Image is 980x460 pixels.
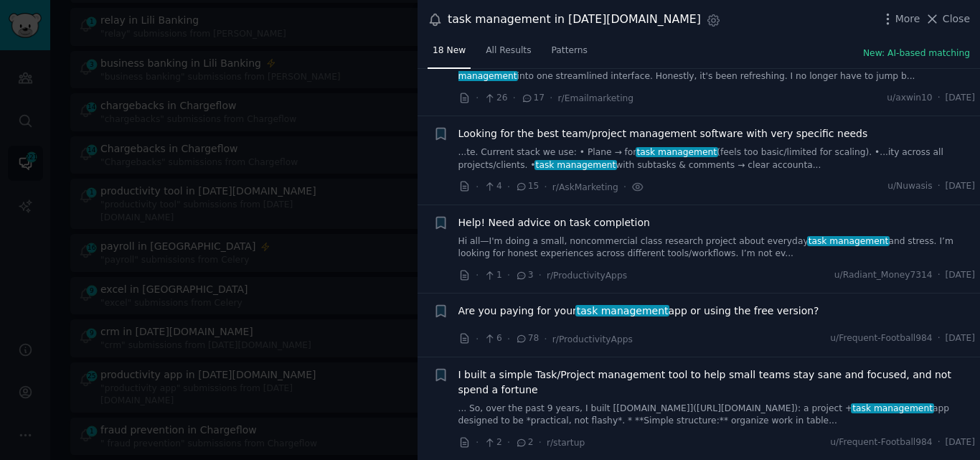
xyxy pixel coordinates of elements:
a: 18 New [428,39,471,69]
span: [DATE] [946,436,975,449]
span: u/Radiant_Money7314 [834,269,933,282]
span: · [476,268,479,283]
div: task management in [DATE][DOMAIN_NAME] [448,11,701,29]
a: ... So, over the past 9 years, I built [[DOMAIN_NAME]]([URL][DOMAIN_NAME]): a project +task manag... [458,403,976,428]
span: u/axwin10 [887,92,932,105]
span: 18 New [433,44,466,57]
a: Hi all—I'm doing a small, noncommercial class research project about everydaytask managementand s... [458,235,976,260]
span: u/Frequent-Football984 [830,436,932,449]
span: r/ProductivityApps [547,271,627,281]
span: · [544,332,547,347]
span: · [507,332,510,347]
span: All Results [486,44,531,57]
span: · [507,179,510,194]
span: task management [807,236,890,246]
span: r/AskMarketing [552,182,618,192]
span: · [938,332,941,345]
span: [DATE] [946,332,975,345]
span: · [544,179,547,194]
span: · [938,269,941,282]
a: Help! Need advice on task completion [458,215,650,230]
a: I built a simple Task/Project management tool to help small teams stay sane and focused, and not ... [458,367,976,398]
button: New: AI-based matching [863,47,970,60]
span: 78 [515,332,539,345]
span: · [507,435,510,450]
span: Patterns [552,44,588,57]
span: · [476,332,479,347]
span: · [938,92,941,105]
span: 2 [515,436,533,449]
span: · [539,268,542,283]
span: task management [851,403,933,413]
span: · [476,179,479,194]
button: More [880,11,920,27]
span: r/Emailmarketing [558,93,634,103]
span: 1 [484,269,501,282]
span: · [476,435,479,450]
span: 4 [484,180,501,193]
a: All Results [481,39,536,69]
span: task management [534,160,617,170]
span: u/Frequent-Football984 [830,332,932,345]
a: Patterns [547,39,593,69]
span: 15 [515,180,539,193]
span: · [623,179,626,194]
span: r/startup [547,438,585,448]
span: · [550,90,552,105]
span: · [539,435,542,450]
span: More [895,11,920,27]
span: task management [575,305,669,316]
a: Looking for the best team/project management software with very specific needs [458,126,868,141]
span: 6 [484,332,501,345]
span: [DATE] [946,92,975,105]
span: · [476,90,479,105]
a: ...d early access to a new AI-powered workspace [DOMAIN_NAME] which aims to combine email, CRM, a... [458,58,976,83]
span: Are you paying for your app or using the free version? [458,304,819,319]
button: Close [925,11,970,27]
span: · [507,268,510,283]
span: 3 [515,269,533,282]
span: task management [636,147,718,157]
span: 2 [484,436,501,449]
a: Are you paying for yourtask managementapp or using the free version? [458,304,819,319]
span: · [513,90,516,105]
span: u/Nuwasis [887,180,933,193]
span: [DATE] [946,180,975,193]
span: Close [943,11,970,27]
a: ...te. Current stack we use: • Plane → fortask management(feels too basic/limited for scaling). •... [458,146,976,172]
span: 26 [484,92,507,105]
span: · [938,180,941,193]
span: 17 [521,92,545,105]
span: [DATE] [946,269,975,282]
span: r/ProductivityApps [552,334,633,344]
span: · [938,436,941,449]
